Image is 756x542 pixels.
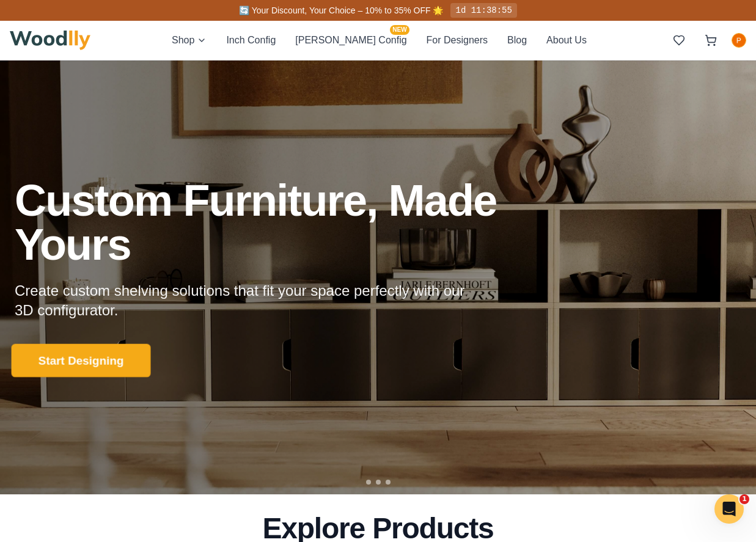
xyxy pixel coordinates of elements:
span: NEW [390,25,409,35]
button: Start Designing [12,343,151,377]
button: Blog [507,32,527,48]
button: About Us [546,32,587,48]
button: Shop [172,32,207,48]
button: Inch Config [226,32,276,48]
span: 🔄 Your Discount, Your Choice – 10% to 35% OFF 🌟 [239,5,443,15]
h1: Custom Furniture, Made Yours [15,178,562,266]
p: Create custom shelving solutions that fit your space perfectly with our 3D configurator. [15,281,484,320]
button: For Designers [427,32,488,48]
button: Pablo Martinez Nieto [732,33,746,48]
img: Woodlly [10,31,90,50]
iframe: Intercom live chat [714,494,744,524]
img: Pablo Martinez Nieto [732,34,746,47]
span: 1 [739,494,749,504]
div: 1d 11:38:55 [450,3,516,18]
button: [PERSON_NAME] ConfigNEW [295,32,406,48]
